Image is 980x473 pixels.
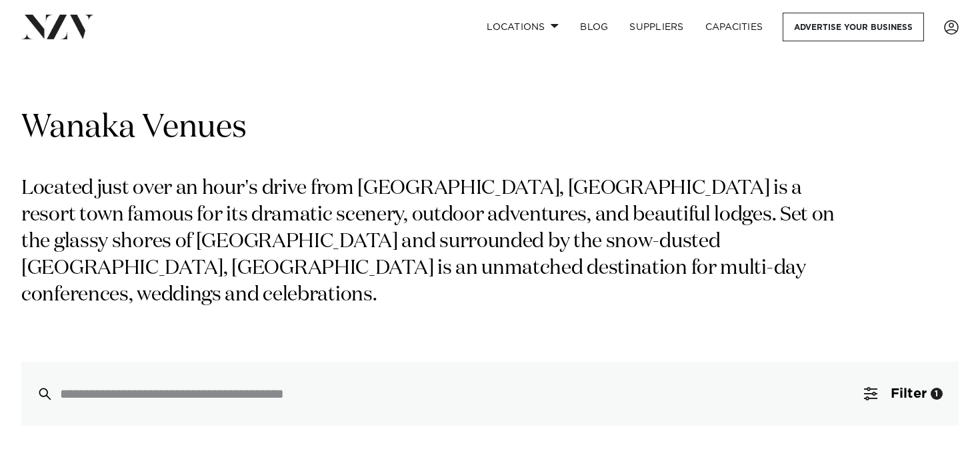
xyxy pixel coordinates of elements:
[891,387,927,400] span: Filter
[476,13,569,41] a: Locations
[848,362,959,426] button: Filter1
[783,13,924,41] a: Advertise your business
[569,13,619,41] a: BLOG
[21,107,959,149] h1: Wanaka Venues
[21,176,845,308] p: Located just over an hour's drive from [GEOGRAPHIC_DATA], [GEOGRAPHIC_DATA] is a resort town famo...
[21,15,94,39] img: nzv-logo.png
[619,13,694,41] a: SUPPLIERS
[931,388,943,400] div: 1
[695,13,774,41] a: Capacities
